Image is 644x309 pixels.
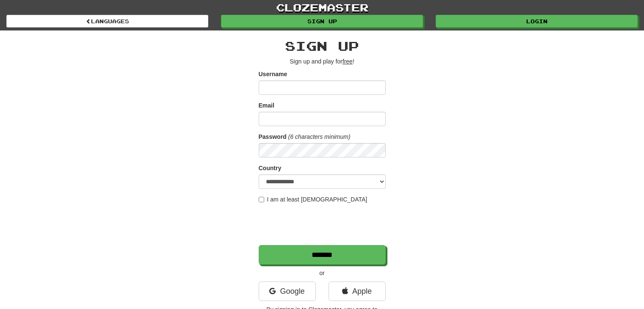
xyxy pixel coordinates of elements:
label: Email [259,101,274,110]
u: free [343,58,353,65]
a: Sign up [221,15,423,28]
p: Sign up and play for ! [259,57,386,66]
p: or [259,269,386,277]
a: Apple [329,281,386,301]
label: I am at least [DEMOGRAPHIC_DATA] [259,195,368,204]
iframe: reCAPTCHA [259,208,387,241]
label: Username [259,70,287,78]
label: Country [259,164,282,172]
a: Languages [6,15,208,28]
h2: Sign up [259,39,386,53]
a: Login [436,15,638,28]
label: Password [259,132,287,141]
input: I am at least [DEMOGRAPHIC_DATA] [259,197,264,202]
em: (6 characters minimum) [288,133,351,140]
a: Google [259,281,316,301]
